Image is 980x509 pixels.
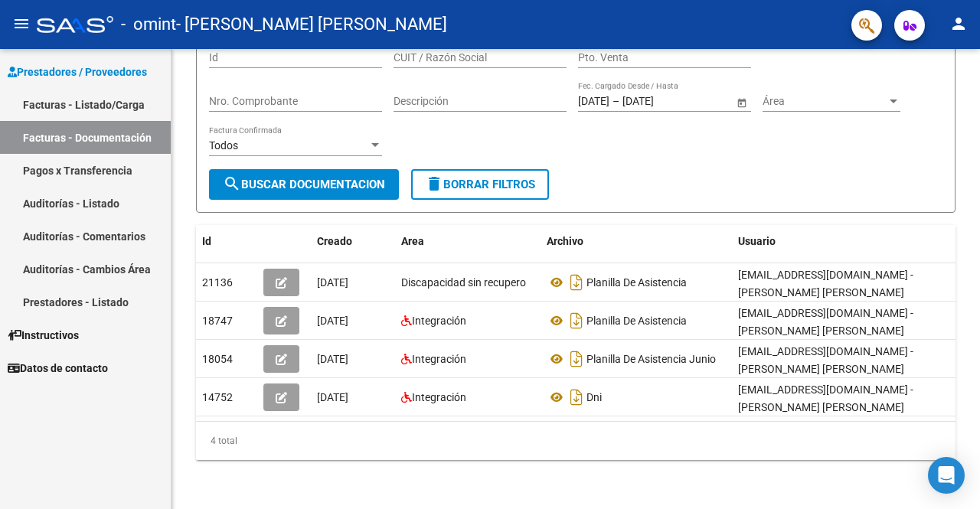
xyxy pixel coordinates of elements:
span: Id [202,235,211,247]
mat-icon: search [223,175,241,193]
span: Integración [412,315,466,327]
button: Buscar Documentacion [209,169,399,200]
span: - omint [121,8,176,41]
i: Descargar documento [567,308,586,333]
span: - [PERSON_NAME] [PERSON_NAME] [176,8,447,41]
span: Buscar Documentacion [223,178,385,191]
span: [EMAIL_ADDRESS][DOMAIN_NAME] - [PERSON_NAME] [PERSON_NAME] [738,345,913,375]
span: Planilla De Asistencia Junio [586,353,716,365]
span: Area [401,235,424,247]
span: [DATE] [317,276,348,289]
datatable-header-cell: Archivo [541,225,732,258]
datatable-header-cell: Id [196,225,257,258]
datatable-header-cell: Usuario [732,225,962,258]
span: Creado [317,235,352,247]
span: Integración [412,391,466,403]
span: Prestadores / Proveedores [8,64,147,80]
button: Borrar Filtros [411,169,549,200]
span: 18747 [202,315,233,327]
input: Start date [578,95,609,108]
i: Descargar documento [567,385,586,409]
datatable-header-cell: Creado [311,225,395,258]
span: [EMAIL_ADDRESS][DOMAIN_NAME] - [PERSON_NAME] [PERSON_NAME] [738,269,913,299]
span: 14752 [202,391,233,403]
span: Borrar Filtros [425,178,535,191]
span: Discapacidad sin recupero [401,276,526,289]
div: Open Intercom Messenger [928,457,965,494]
span: [DATE] [317,315,348,327]
span: Planilla De Asistencia [586,276,687,289]
span: Instructivos [8,327,79,344]
span: [EMAIL_ADDRESS][DOMAIN_NAME] - [PERSON_NAME] [PERSON_NAME] [738,383,913,413]
i: Descargar documento [567,270,586,295]
button: Open calendar [733,94,750,110]
span: Datos de contacto [8,360,108,377]
span: Usuario [738,235,776,247]
span: 18054 [202,353,233,365]
span: Archivo [547,235,583,247]
span: Dni [586,391,602,403]
input: End date [622,95,697,108]
mat-icon: delete [425,175,443,193]
span: Integración [412,353,466,365]
mat-icon: menu [12,15,31,33]
i: Descargar documento [567,347,586,371]
span: Planilla De Asistencia [586,315,687,327]
span: [DATE] [317,391,348,403]
datatable-header-cell: Area [395,225,541,258]
span: [DATE] [317,353,348,365]
span: [EMAIL_ADDRESS][DOMAIN_NAME] - [PERSON_NAME] [PERSON_NAME] [738,307,913,337]
div: 4 total [196,422,955,460]
span: 21136 [202,276,233,289]
mat-icon: person [949,15,968,33]
span: – [612,95,619,108]
span: Todos [209,139,238,152]
span: Área [763,95,887,108]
